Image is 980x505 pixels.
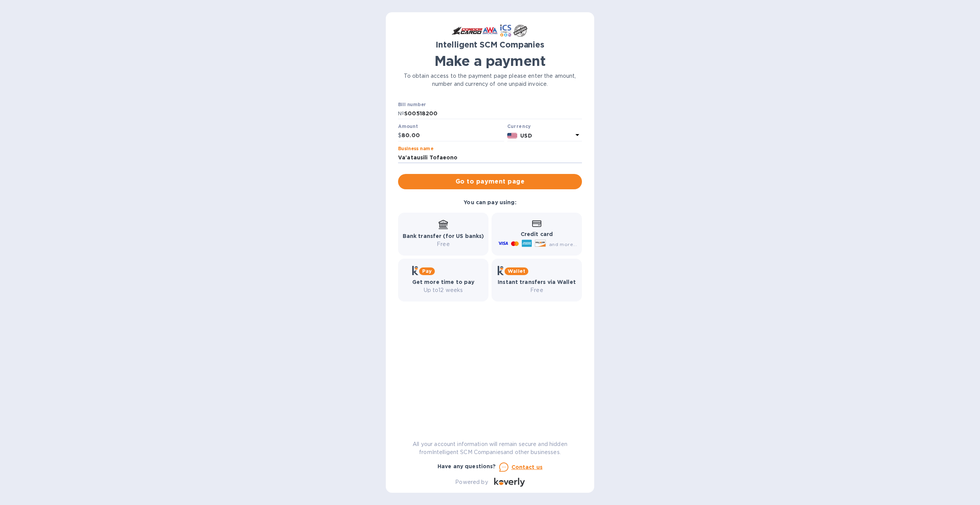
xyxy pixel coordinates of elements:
p: $ [398,131,402,139]
span: Go to payment page [404,177,576,186]
label: Bill number [398,102,426,107]
p: To obtain access to the payment page please enter the amount, number and currency of one unpaid i... [398,72,582,88]
label: Amount [398,125,418,129]
input: 0.00 [402,130,504,141]
p: Up to 12 weeks [412,286,475,294]
b: Pay [422,268,432,274]
span: and more... [549,241,577,247]
b: Intelligent SCM Companies [436,40,544,49]
b: Currency [507,123,531,129]
img: USD [507,133,518,138]
p: Free [498,286,576,294]
b: Credit card [521,231,553,237]
b: Instant transfers via Wallet [498,279,576,285]
b: Wallet [508,268,525,274]
input: Enter bill number [404,108,582,120]
p: Powered by [455,478,488,486]
b: Bank transfer (for US banks) [403,233,484,239]
p: All your account information will remain secure and hidden from Intelligent SCM Companies and oth... [398,440,582,456]
input: Enter business name [398,152,582,164]
b: Get more time to pay [412,279,475,285]
p: Free [403,240,484,248]
p: № [398,110,404,118]
u: Contact us [511,464,543,470]
b: USD [520,133,532,139]
label: Business name [398,146,433,151]
button: Go to payment page [398,174,582,189]
h1: Make a payment [398,53,582,69]
b: You can pay using: [464,199,516,205]
b: Have any questions? [438,463,496,469]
